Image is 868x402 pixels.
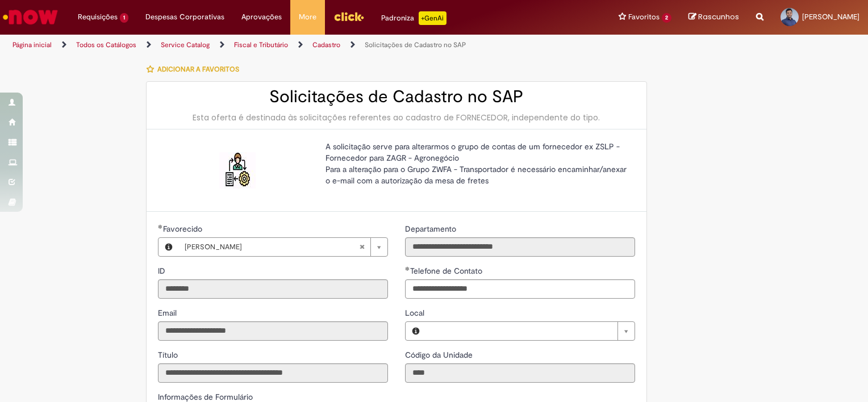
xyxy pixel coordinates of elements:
[698,11,739,22] span: Rascunhos
[419,11,446,25] p: +GenAi
[158,392,253,402] label: Informações de Formulário
[158,349,180,361] label: Somente leitura - Título
[158,321,388,341] input: Email
[628,11,660,23] span: Favoritos
[145,11,224,23] span: Despesas Corporativas
[405,266,410,271] span: Obrigatório Preenchido
[241,11,282,23] span: Aprovações
[158,350,180,360] span: Somente leitura - Título
[163,224,205,234] span: Necessários - Favorecido
[158,266,168,276] span: Somente leitura - ID
[405,224,458,234] span: Somente leitura - Departamento
[158,279,388,299] input: ID
[802,12,859,22] span: [PERSON_NAME]
[158,238,179,256] button: Favorecido, Visualizar este registro Gustavo Lima Da Silva
[325,141,627,186] p: A solicitação serve para alterarmos o grupo de contas de um fornecedor ex ZSLP - Fornecedor para ...
[365,40,466,49] a: Solicitações de Cadastro no SAP
[158,265,168,277] label: Somente leitura - ID
[299,11,316,23] span: More
[146,57,245,81] button: Adicionar a Favoritos
[158,224,163,229] span: Obrigatório Preenchido
[405,363,635,383] input: Código da Unidade
[410,266,485,276] span: Telefone de Contato
[185,238,359,256] span: [PERSON_NAME]
[157,65,239,74] span: Adicionar a Favoritos
[662,13,671,23] span: 2
[405,279,635,299] input: Telefone de Contato
[219,152,256,189] img: Solicitações de Cadastro no SAP
[353,238,370,256] abbr: Limpar campo Favorecido
[78,11,118,23] span: Requisições
[405,350,475,360] span: Somente leitura - Código da Unidade
[405,223,458,235] label: Somente leitura - Departamento
[158,308,179,318] span: Somente leitura - Email
[405,349,475,361] label: Somente leitura - Código da Unidade
[158,363,388,383] input: Título
[688,12,739,23] a: Rascunhos
[405,308,427,318] span: Local
[406,322,426,340] button: Local, Visualizar este registro
[12,40,52,49] a: Página inicial
[426,322,635,340] a: Limpar campo Local
[234,40,288,49] a: Fiscal e Tributário
[9,35,570,56] ul: Trilhas de página
[158,112,635,123] div: Esta oferta é destinada às solicitações referentes ao cadastro de FORNECEDOR, independente do tipo.
[120,13,128,23] span: 1
[381,11,446,25] div: Padroniza
[312,40,340,49] a: Cadastro
[405,237,635,257] input: Departamento
[76,40,136,49] a: Todos os Catálogos
[161,40,210,49] a: Service Catalog
[333,8,364,25] img: click_logo_yellow_360x200.png
[179,238,387,256] a: [PERSON_NAME]Limpar campo Favorecido
[158,307,179,319] label: Somente leitura - Email
[158,87,635,106] h2: Solicitações de Cadastro no SAP
[1,6,60,28] img: ServiceNow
